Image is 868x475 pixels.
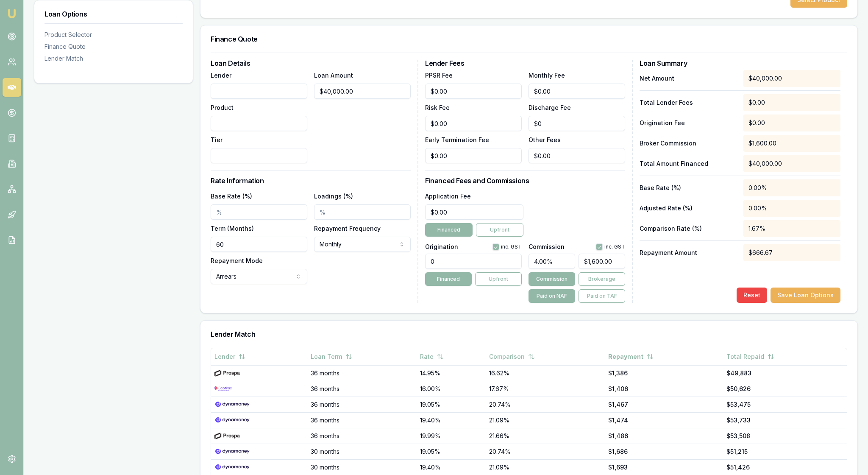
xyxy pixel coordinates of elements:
[45,54,183,63] div: Lender Match
[417,381,486,397] td: 16.00%
[211,72,231,79] label: Lender
[486,444,605,459] td: 20.74%
[417,365,486,381] td: 14.95%
[529,148,625,163] input: $
[425,193,471,200] label: Application Fee
[640,184,737,192] p: Base Rate (%)
[726,447,843,456] div: $51,215
[425,244,458,250] label: Origination
[529,136,561,143] label: Other Fees
[420,349,444,364] button: Rate
[211,225,254,232] label: Term (Months)
[211,193,252,200] label: Base Rate (%)
[486,428,605,444] td: 21.66%
[476,223,523,237] button: Upfront
[743,135,840,152] div: $1,600.00
[486,397,605,412] td: 20.74%
[726,369,843,377] div: $49,883
[425,223,473,237] button: Financed
[417,397,486,412] td: 19.05%
[743,200,840,217] div: 0.00%
[214,386,232,392] img: ScotPac
[608,416,720,425] div: $1,474
[608,369,720,377] div: $1,386
[743,94,840,111] div: $0.00
[314,193,353,200] label: Loadings (%)
[425,148,522,163] input: $
[425,177,625,184] h3: Financed Fees and Commissions
[743,244,840,261] div: $666.67
[307,397,417,412] td: 36 months
[314,72,353,79] label: Loan Amount
[529,72,565,79] label: Monthly Fee
[214,433,240,439] img: Prospa
[307,381,417,397] td: 36 months
[7,8,17,19] img: emu-icon-u.png
[307,412,417,428] td: 36 months
[726,400,843,409] div: $53,475
[425,84,522,99] input: $
[608,400,720,409] div: $1,467
[314,225,381,232] label: Repayment Frequency
[417,459,486,475] td: 19.40%
[425,116,522,131] input: $
[475,272,522,286] button: Upfront
[211,331,847,338] h3: Lender Match
[425,104,450,111] label: Risk Fee
[214,401,250,408] img: Dynamoney
[726,463,843,472] div: $51,426
[608,349,654,364] button: Repayment
[726,349,774,364] button: Total Repaid
[211,36,847,42] h3: Finance Quote
[214,349,245,364] button: Lender
[211,204,307,220] input: %
[314,204,411,220] input: %
[596,243,625,250] div: inc. GST
[214,464,250,471] img: Dynamoney
[743,155,840,172] div: $40,000.00
[640,249,737,257] p: Repayment Amount
[640,74,737,83] p: Net Amount
[417,444,486,459] td: 19.05%
[214,370,240,377] img: Prospa
[211,136,223,143] label: Tier
[640,224,737,233] p: Comparison Rate (%)
[307,365,417,381] td: 36 months
[579,272,625,286] button: Brokerage
[314,84,411,99] input: $
[425,272,472,286] button: Financed
[640,204,737,212] p: Adjusted Rate (%)
[425,204,523,220] input: $
[486,381,605,397] td: 17.67%
[489,349,535,364] button: Comparison
[529,289,575,303] button: Paid on NAF
[529,116,625,131] input: $
[529,104,571,111] label: Discharge Fee
[211,104,234,111] label: Product
[214,417,250,424] img: Dynamoney
[608,385,720,393] div: $1,406
[307,428,417,444] td: 36 months
[640,60,840,67] h3: Loan Summary
[737,288,767,303] button: Reset
[726,385,843,393] div: $50,626
[743,220,840,237] div: 1.67%
[608,463,720,472] div: $1,693
[743,70,840,87] div: $40,000.00
[608,432,720,440] div: $1,486
[743,179,840,196] div: 0.00%
[640,139,737,148] p: Broker Commission
[45,11,183,17] h3: Loan Options
[486,412,605,428] td: 21.09%
[45,31,183,39] div: Product Selector
[211,60,411,67] h3: Loan Details
[417,412,486,428] td: 19.40%
[211,177,411,184] h3: Rate Information
[425,72,453,79] label: PPSR Fee
[211,257,263,264] label: Repayment Mode
[726,416,843,425] div: $53,733
[486,459,605,475] td: 21.09%
[307,459,417,475] td: 30 months
[726,432,843,440] div: $53,508
[486,365,605,381] td: 16.62%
